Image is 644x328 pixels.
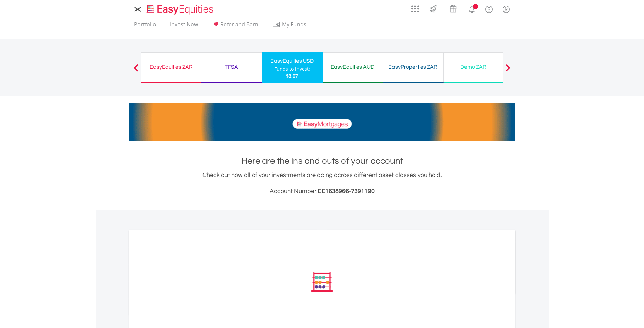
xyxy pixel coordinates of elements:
[131,21,159,32] a: Portfolio
[129,155,515,167] h1: Here are the ins and outs of your account
[167,21,201,32] a: Invest Now
[220,21,258,28] span: Refer and Earn
[272,20,316,29] span: My Funds
[501,67,515,74] button: Next
[443,2,463,14] a: Vouchers
[448,3,459,14] img: vouchers-v2.svg
[144,2,216,15] a: Home page
[480,2,498,15] a: FAQ's and Support
[145,62,197,72] div: EasyEquities ZAR
[407,2,423,13] a: AppsGrid
[448,62,500,72] div: Demo ZAR
[411,5,419,13] img: grid-menu-icon.svg
[209,21,261,32] a: Refer and Earn
[145,4,216,15] img: EasyEquities_Logo.png
[129,67,143,74] button: Previous
[463,2,480,15] a: Notifications
[266,56,318,66] div: EasyEquities USD
[327,62,379,72] div: EasyEquities AUD
[129,103,515,141] img: EasyMortage Promotion Banner
[318,188,375,194] span: EE1638966-7391190
[428,3,439,14] img: thrive-v2.svg
[274,66,310,73] div: Funds to invest:
[286,73,298,79] span: $3.07
[129,170,515,196] div: Check out how all of your investments are doing across different asset classes you hold.
[206,62,258,72] div: TFSA
[129,187,515,196] h3: Account Number:
[387,62,439,72] div: EasyProperties ZAR
[498,2,515,17] a: My Profile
